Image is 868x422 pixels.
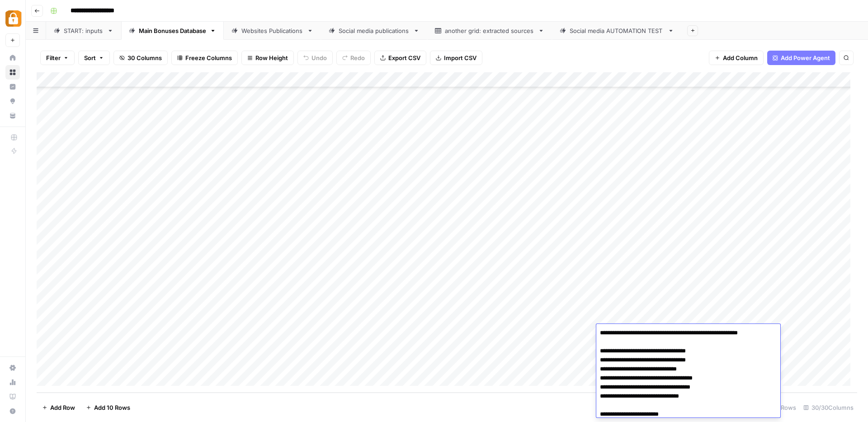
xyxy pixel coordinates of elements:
[5,7,20,30] button: Workspace: Adzz
[78,51,110,65] button: Sort
[552,22,682,40] a: Social media AUTOMATION TEST
[570,26,664,35] div: Social media AUTOMATION TEST
[5,361,20,375] a: Settings
[800,400,857,415] div: 30/30 Columns
[427,22,552,40] a: another grid: extracted sources
[37,400,80,415] button: Add Row
[241,51,294,65] button: Row Height
[64,26,104,35] div: START: inputs
[241,26,303,35] div: Websites Publications
[185,53,232,62] span: Freeze Columns
[781,53,830,62] span: Add Power Agent
[5,389,20,404] a: Learning Hub
[127,53,162,62] span: 30 Columns
[388,53,420,62] span: Export CSV
[445,26,534,35] div: another grid: extracted sources
[224,22,321,40] a: Websites Publications
[5,51,20,65] a: Home
[321,22,427,40] a: Social media publications
[444,53,476,62] span: Import CSV
[297,51,333,65] button: Undo
[113,51,168,65] button: 30 Columns
[40,51,75,65] button: Filter
[430,51,482,65] button: Import CSV
[374,51,426,65] button: Export CSV
[5,80,20,94] a: Insights
[84,53,96,62] span: Sort
[80,400,136,415] button: Add 10 Rows
[5,65,20,80] a: Browse
[5,94,20,108] a: Opportunities
[139,26,206,35] div: Main Bonuses Database
[94,403,130,412] span: Add 10 Rows
[171,51,238,65] button: Freeze Columns
[5,375,20,389] a: Usage
[5,108,20,123] a: Your Data
[121,22,224,40] a: Main Bonuses Database
[5,10,22,27] img: Adzz Logo
[46,22,121,40] a: START: inputs
[5,404,20,418] button: Help + Support
[46,53,61,62] span: Filter
[767,51,835,65] button: Add Power Agent
[311,53,327,62] span: Undo
[339,26,410,35] div: Social media publications
[709,51,764,65] button: Add Column
[336,51,371,65] button: Redo
[255,53,288,62] span: Row Height
[350,53,365,62] span: Redo
[50,403,75,412] span: Add Row
[723,53,758,62] span: Add Column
